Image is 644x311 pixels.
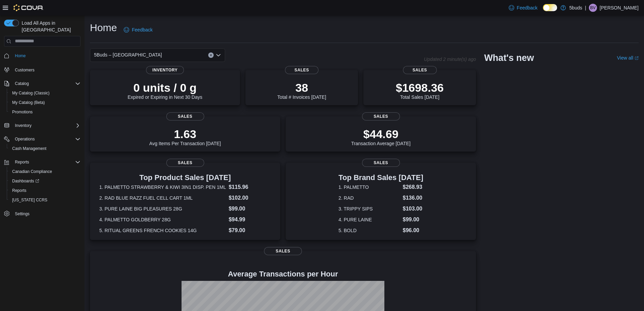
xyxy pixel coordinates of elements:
[90,21,117,35] h1: Home
[12,80,31,88] button: Catalog
[12,169,52,174] span: Canadian Compliance
[1,157,83,167] button: Reports
[99,227,226,234] dt: 5. RITUAL GREENS FRENCH COOKIES 14G
[128,81,202,94] p: 0 units / 0 g
[543,4,557,11] input: Dark Mode
[635,56,639,60] svg: External link
[7,88,83,98] button: My Catalog (Classic)
[12,135,80,143] span: Operations
[19,20,80,33] span: Load All Apps in [GEOGRAPHIC_DATA]
[517,4,538,11] span: Feedback
[1,79,83,88] button: Catalog
[338,227,400,234] dt: 5. BOLD
[403,66,437,74] span: Sales
[7,107,83,117] button: Promotions
[585,4,586,12] p: |
[15,159,29,165] span: Reports
[208,52,214,58] button: Clear input
[94,51,162,59] span: 5Buds – [GEOGRAPHIC_DATA]
[590,4,596,12] span: BV
[338,195,400,201] dt: 2. RAD
[12,210,32,218] a: Settings
[338,184,400,191] dt: 1. PALMETTO
[9,196,50,204] a: [US_STATE] CCRS
[338,216,400,223] dt: 4. PURE LAINE
[7,186,83,195] button: Reports
[166,112,204,120] span: Sales
[9,145,80,153] span: Cash Management
[484,52,534,63] h2: What's new
[12,65,80,74] span: Customers
[99,195,226,201] dt: 2. RAD BLUE RAZZ FUEL CELL CART 1ML
[149,127,221,146] div: Avg Items Per Transaction [DATE]
[285,66,319,74] span: Sales
[12,51,80,60] span: Home
[12,90,50,96] span: My Catalog (Classic)
[9,168,80,176] span: Canadian Compliance
[12,146,46,151] span: Cash Management
[15,211,29,217] span: Settings
[403,194,423,202] dd: $136.00
[12,121,34,130] button: Inventory
[9,98,48,107] a: My Catalog (Beta)
[149,127,221,141] p: 1.63
[9,108,80,116] span: Promotions
[7,176,83,186] a: Dashboards
[506,1,540,15] a: Feedback
[229,183,271,191] dd: $115.96
[617,55,639,61] a: View allExternal link
[403,216,423,224] dd: $99.00
[9,186,80,195] span: Reports
[362,112,400,120] span: Sales
[146,66,184,74] span: Inventory
[15,53,26,59] span: Home
[1,121,83,130] button: Inventory
[9,89,52,97] a: My Catalog (Classic)
[1,134,83,144] button: Operations
[132,26,152,33] span: Feedback
[9,196,80,204] span: Washington CCRS
[9,145,49,153] a: Cash Management
[12,178,39,184] span: Dashboards
[600,4,639,12] p: [PERSON_NAME]
[9,177,80,185] span: Dashboards
[216,52,221,58] button: Open list of options
[424,57,476,62] p: Updated 2 minute(s) ago
[99,205,226,212] dt: 3. PURE LAINE BIG PLEASURES 28G
[12,197,47,203] span: [US_STATE] CCRS
[7,98,83,107] button: My Catalog (Beta)
[15,136,35,142] span: Operations
[12,100,45,105] span: My Catalog (Beta)
[12,135,38,143] button: Operations
[1,51,83,61] button: Home
[12,209,80,218] span: Settings
[403,183,423,191] dd: $268.93
[9,108,35,116] a: Promotions
[396,81,444,100] div: Total Sales [DATE]
[1,209,83,219] button: Settings
[403,205,423,213] dd: $103.00
[229,205,271,213] dd: $99.00
[589,4,597,12] div: Brandon Venne
[7,167,83,176] button: Canadian Compliance
[12,66,37,74] a: Customers
[277,81,326,94] p: 38
[15,123,31,128] span: Inventory
[264,247,302,255] span: Sales
[12,52,28,60] a: Home
[229,194,271,202] dd: $102.00
[9,168,55,176] a: Canadian Compliance
[403,226,423,235] dd: $96.00
[128,81,202,100] div: Expired or Expiring in Next 30 Days
[362,159,400,167] span: Sales
[9,186,29,195] a: Reports
[338,205,400,212] dt: 3. TRIPPY SIPS
[99,184,226,191] dt: 1. PALMETTO STRAWBERRY & KIWI 3IN1 DISP. PEN 1ML
[351,127,411,141] p: $44.69
[166,159,204,167] span: Sales
[9,98,80,107] span: My Catalog (Beta)
[4,48,80,236] nav: Complex example
[9,89,80,97] span: My Catalog (Classic)
[12,109,33,115] span: Promotions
